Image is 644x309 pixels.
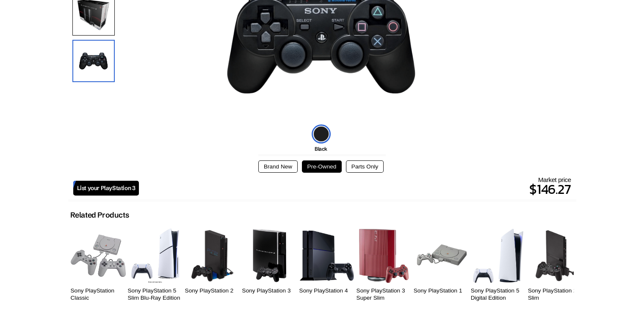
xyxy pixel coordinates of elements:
span: Black [315,146,327,152]
img: PlayStation 2 (PS2) Slim [534,229,576,282]
a: PlayStation 3 (PS3) Sony PlayStation 3 [242,224,297,304]
img: PlayStation 3 (PS3) [251,229,289,282]
a: PlayStation 1 (PS1) Sony PlayStation 1 [414,224,469,304]
button: Brand New [258,160,298,173]
h2: Sony PlayStation 2 [185,287,240,295]
a: PlayStation 4 (PS4) Sony PlayStation 4 [299,224,354,304]
h2: Sony PlayStation 5 Slim Blu-Ray Edition [128,287,183,302]
a: PlayStation Classic Sony PlayStation Classic [71,224,126,304]
h2: Sony PlayStation Classic [71,287,126,302]
img: PlayStation 1 (PS1) [414,243,469,268]
h2: Sony PlayStation 1 [414,287,469,295]
p: $146.27 [139,179,571,199]
img: PlayStation 4 (PS4) [299,230,354,281]
img: PlayStation 2 (PS2) [190,229,235,282]
div: Market price [139,176,571,199]
h2: Related Products [70,210,129,220]
h2: Sony PlayStation 5 Digital Edition [471,287,526,302]
a: PlayStation 5 (PS5) Slim Blu-Ray Edition Sony PlayStation 5 Slim Blu-Ray Edition [128,224,183,304]
h2: Sony PlayStation 2 Slim [528,287,583,302]
img: PlayStation 5 (PS5) Digital Edition [473,229,523,282]
button: Pre-Owned [302,160,342,173]
a: List your PlayStation 3 [73,181,139,196]
img: PlayStation 3 Super Slim (PS3 Slim) [358,229,409,282]
img: PlayStation Classic [71,235,126,277]
a: PlayStation 5 (PS5) Digital Edition Sony PlayStation 5 Digital Edition [471,224,526,304]
img: PlayStation 5 (PS5) Slim Blu-Ray Edition [131,229,179,282]
button: Parts Only [346,160,384,173]
img: Controller [72,40,115,82]
a: PlayStation 2 (PS2) Sony PlayStation 2 [185,224,240,304]
a: PlayStation 3 Super Slim (PS3 Slim) Sony PlayStation 3 Super Slim [357,224,412,304]
h2: Sony PlayStation 3 [242,287,297,295]
h2: Sony PlayStation 4 [299,287,354,295]
img: black-icon [312,124,331,143]
span: List your PlayStation 3 [77,185,135,192]
a: PlayStation 2 (PS2) Slim Sony PlayStation 2 Slim [528,224,583,304]
h2: Sony PlayStation 3 Super Slim [357,287,412,302]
